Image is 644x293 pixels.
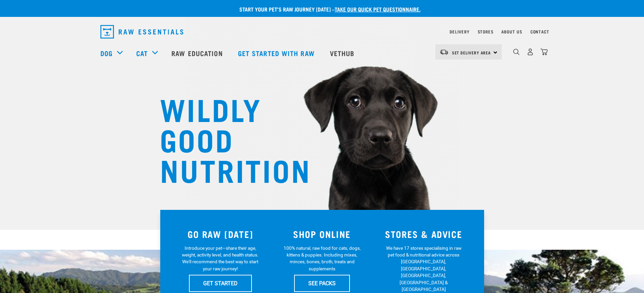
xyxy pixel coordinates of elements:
a: Raw Education [165,40,231,67]
h3: STORES & ADVICE [377,229,471,239]
a: About Us [501,30,522,33]
nav: dropdown navigation [95,22,549,41]
img: van-moving.png [439,49,449,55]
span: Set Delivery Area [452,51,491,54]
p: 100% natural, raw food for cats, dogs, kittens & puppies. Including mixes, minces, bones, broth, ... [282,245,362,272]
a: GET STARTED [189,275,252,292]
a: Contact [530,30,549,33]
h3: GO RAW [DATE] [174,229,267,239]
a: Vethub [323,40,363,67]
h3: SHOP ONLINE [275,229,369,239]
a: Cat [136,48,148,58]
p: We have 17 stores specialising in raw pet food & nutritional advice across [GEOGRAPHIC_DATA], [GE... [384,245,463,293]
a: take our quick pet questionnaire. [335,7,421,10]
p: Introduce your pet—share their age, weight, activity level, and health status. We'll recommend th... [181,245,260,272]
a: SEE PACKS [294,275,350,292]
img: home-icon-1@2x.png [513,49,520,55]
a: Delivery [450,30,469,33]
h1: WILDLY GOOD NUTRITION [160,93,295,184]
img: user.png [527,48,534,55]
img: home-icon@2x.png [541,48,548,55]
a: Dog [100,48,113,58]
a: Get started with Raw [231,40,323,67]
a: Stores [478,30,494,33]
img: Raw Essentials Logo [100,25,183,39]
